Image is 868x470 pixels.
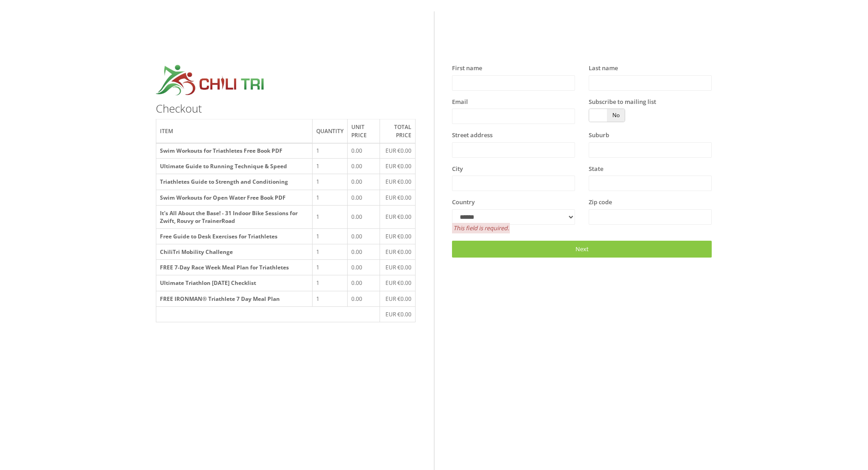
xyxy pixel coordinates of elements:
th: FREE 7-Day Race Week Meal Plan for Triathletes [156,260,312,275]
th: FREE IRONMAN® Triathlete 7 Day Meal Plan [156,291,312,306]
th: Total price [380,119,416,143]
td: 1 [312,205,347,228]
td: EUR €0.00 [380,275,416,291]
td: 1 [312,143,347,159]
th: Swim Workouts for Triathletes Free Book PDF [156,143,312,159]
td: 0.00 [347,244,380,260]
td: 1 [312,291,347,306]
label: Country [452,198,475,207]
label: Email [452,98,468,107]
td: 0.00 [347,174,380,190]
td: 0.00 [347,190,380,205]
td: 1 [312,260,347,275]
td: EUR €0.00 [380,143,416,159]
label: Subscribe to mailing list [589,98,656,107]
td: EUR €0.00 [380,205,416,228]
td: 1 [312,275,347,291]
label: Suburb [589,131,609,140]
th: Quantity [312,119,347,143]
td: 0.00 [347,143,380,159]
td: 1 [312,174,347,190]
td: EUR €0.00 [380,291,416,306]
th: Unit price [347,119,380,143]
th: Ultimate Guide to Running Technique & Speed [156,159,312,174]
td: EUR €0.00 [380,174,416,190]
label: State [589,165,603,174]
td: EUR €0.00 [380,159,416,174]
td: 1 [312,159,347,174]
td: 0.00 [347,260,380,275]
th: Swim Workouts for Open Water Free Book PDF [156,190,312,205]
label: Street address [452,131,493,140]
td: EUR €0.00 [380,260,416,275]
label: Zip code [589,198,612,207]
th: Item [156,119,312,143]
td: 0.00 [347,205,380,228]
span: No [607,109,625,122]
td: 0.00 [347,275,380,291]
span: This field is required. [452,223,509,233]
td: 0.00 [347,291,380,306]
th: Free Guide to Desk Exercises for Triathletes [156,229,312,244]
td: 0.00 [347,159,380,174]
td: 1 [312,229,347,244]
td: EUR €0.00 [380,306,416,322]
th: It's All About the Base! - 31 Indoor Bike Sessions for Zwift, Rouvy or TrainerRoad [156,205,312,228]
td: EUR €0.00 [380,229,416,244]
th: Triathletes Guide to Strength and Conditioning [156,174,312,190]
img: croppedchilitri.jpg [156,64,264,98]
label: Last name [589,64,618,73]
h3: Checkout [156,103,416,114]
label: City [452,165,463,174]
label: First name [452,64,482,73]
a: Next [452,241,712,258]
td: 1 [312,244,347,260]
td: 0.00 [347,229,380,244]
th: Ultimate Triathlon [DATE] Checklist [156,275,312,291]
td: 1 [312,190,347,205]
td: EUR €0.00 [380,244,416,260]
td: EUR €0.00 [380,190,416,205]
th: ChiliTri Mobility Challenge [156,244,312,260]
